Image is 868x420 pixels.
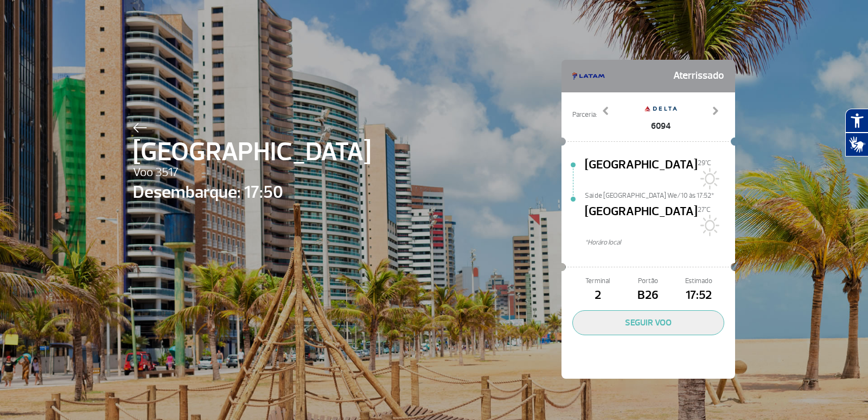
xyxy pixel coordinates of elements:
[585,191,735,198] span: Sai de [GEOGRAPHIC_DATA] We/10 às 17:52*
[698,159,711,167] span: 29°C
[644,120,677,133] span: 6094
[133,179,371,205] span: Desembarque: 17:50
[698,168,719,190] img: Sol
[674,276,724,286] span: Estimado
[572,286,623,305] span: 2
[674,286,724,305] span: 17:52
[133,133,371,172] span: [GEOGRAPHIC_DATA]
[845,109,868,133] button: Abrir recursos assistivos.
[623,286,673,305] span: B26
[133,164,371,182] span: Voo 3517
[585,156,698,191] span: [GEOGRAPHIC_DATA]
[698,205,711,214] span: 27°C
[572,276,623,286] span: Terminal
[698,215,719,236] img: Sol
[572,310,724,335] button: SEGUIR VOO
[623,276,673,286] span: Portão
[845,133,868,156] button: Abrir tradutor de língua de sinais.
[845,109,868,156] div: Plugin de acessibilidade da Hand Talk.
[585,203,698,237] span: [GEOGRAPHIC_DATA]
[572,110,597,120] span: Parceria:
[673,65,724,87] span: Aterrissado
[585,237,735,248] span: *Horáro local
